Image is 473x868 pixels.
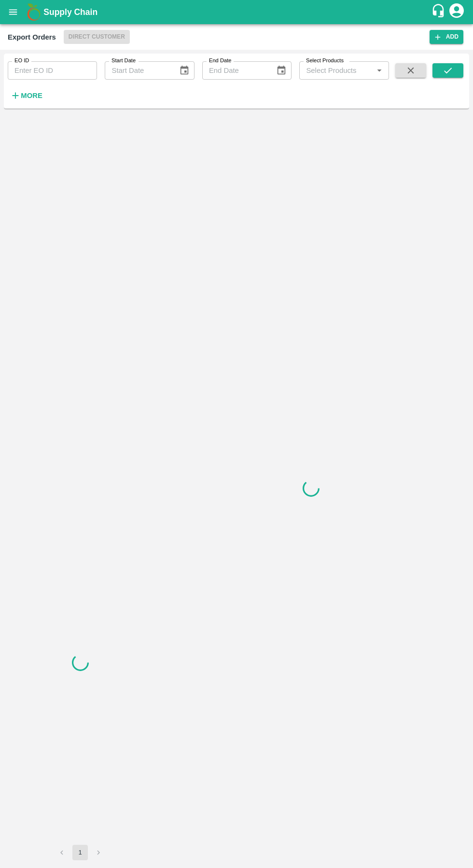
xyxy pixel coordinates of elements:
button: Open [373,64,386,77]
input: Start Date [105,61,171,80]
label: Start Date [111,57,136,65]
button: Choose date [272,61,291,80]
nav: pagination navigation [53,845,108,860]
div: Export Orders [8,31,56,43]
button: Add [430,30,463,44]
button: open drawer [2,1,24,23]
div: customer-support [431,3,448,21]
strong: More [21,92,42,99]
button: Choose date [175,61,194,80]
a: Supply Chain [43,5,431,19]
button: page 1 [72,845,88,860]
button: More [8,87,45,104]
div: account of current user [448,2,465,22]
input: End Date [202,61,268,80]
b: Supply Chain [43,7,97,17]
label: EO ID [14,57,29,65]
input: Select Products [302,64,370,77]
input: Enter EO ID [8,61,97,80]
label: Select Products [306,57,344,65]
label: End Date [209,57,231,65]
img: logo [24,2,43,22]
